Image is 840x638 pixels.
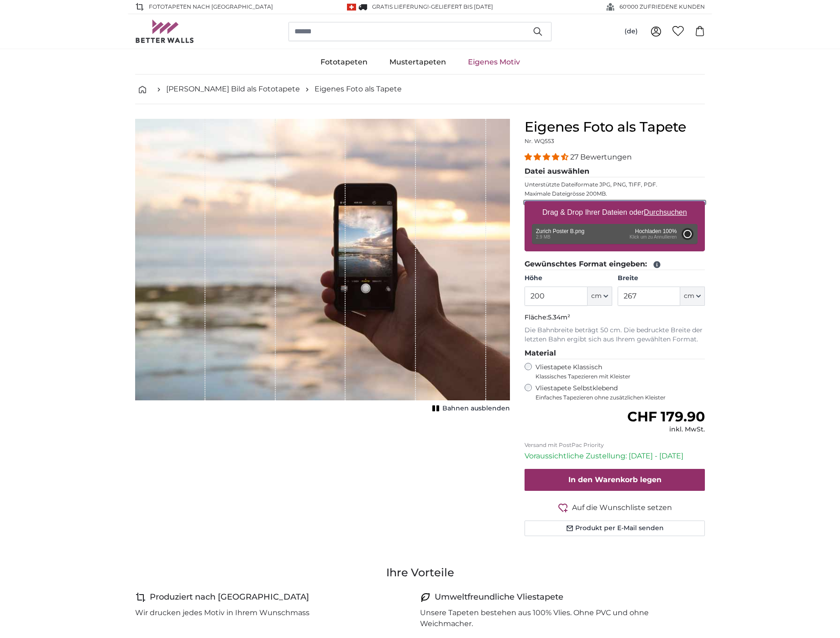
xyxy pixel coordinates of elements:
span: 60'000 ZUFRIEDENE KUNDEN [619,3,705,11]
h4: Umweltfreundliche Vliestapete [435,591,563,604]
label: Drag & Drop Ihrer Dateien oder [539,203,691,222]
legend: Material [525,348,705,359]
span: Bahnen ausblenden [442,404,510,413]
div: inkl. MwSt. [627,425,705,434]
span: 5.34m² [548,313,570,321]
h1: Eigenes Foto als Tapete [525,119,705,135]
p: Fläche: [525,313,705,322]
a: Eigenes Foto als Tapete [315,84,402,95]
a: Eigenes Motiv [457,50,531,74]
p: Versand mit PostPac Priority [525,441,705,449]
a: [PERSON_NAME] Bild als Fototapete [166,84,300,95]
h3: Ihre Vorteile [135,565,705,580]
button: Bahnen ausblenden [430,402,510,415]
button: Auf die Wunschliste setzen [525,502,705,513]
p: Maximale Dateigrösse 200MB. [525,190,705,197]
span: Fototapeten nach [GEOGRAPHIC_DATA] [149,3,273,11]
p: Die Bahnbreite beträgt 50 cm. Die bedruckte Breite der letzten Bahn ergibt sich aus Ihrem gewählt... [525,326,705,344]
span: Einfaches Tapezieren ohne zusätzlichen Kleister [535,394,705,401]
span: Klassisches Tapezieren mit Kleister [535,373,697,380]
span: cm [591,292,602,301]
legend: Gewünschtes Format eingeben: [525,259,705,270]
div: 1 of 1 [135,119,510,415]
a: Mustertapeten [378,50,457,74]
nav: breadcrumbs [135,74,705,104]
a: Fototapeten [310,50,378,74]
span: 4.41 stars [525,153,570,161]
span: GRATIS Lieferung! [372,3,429,10]
span: In den Warenkorb legen [568,475,661,484]
label: Breite [618,274,705,283]
button: Produkt per E-Mail senden [525,521,705,536]
span: 27 Bewertungen [570,153,632,161]
h4: Produziert nach [GEOGRAPHIC_DATA] [150,591,309,604]
legend: Datei auswählen [525,166,705,177]
span: CHF 179.90 [627,408,705,425]
p: Unterstützte Dateiformate JPG, PNG, TIFF, PDF. [525,181,705,188]
p: Voraussichtliche Zustellung: [DATE] - [DATE] [525,451,705,462]
button: cm [588,287,612,306]
img: Betterwalls [135,20,194,43]
button: In den Warenkorb legen [525,469,705,491]
span: cm [684,292,694,301]
p: Unsere Tapeten bestehen aus 100% Vlies. Ohne PVC und ohne Weichmacher. [420,607,698,629]
button: cm [680,287,705,306]
img: Schweiz [347,4,356,11]
p: Wir drucken jedes Motiv in Ihrem Wunschmass [135,607,310,618]
button: (de) [617,23,645,40]
span: Geliefert bis [DATE] [431,3,493,10]
span: Nr. WQ553 [525,138,554,144]
u: Durchsuchen [644,208,687,216]
label: Vliestapete Klassisch [535,363,697,380]
label: Vliestapete Selbstklebend [535,384,705,401]
span: - [429,3,493,10]
label: Höhe [525,274,612,283]
span: Auf die Wunschliste setzen [572,502,672,513]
